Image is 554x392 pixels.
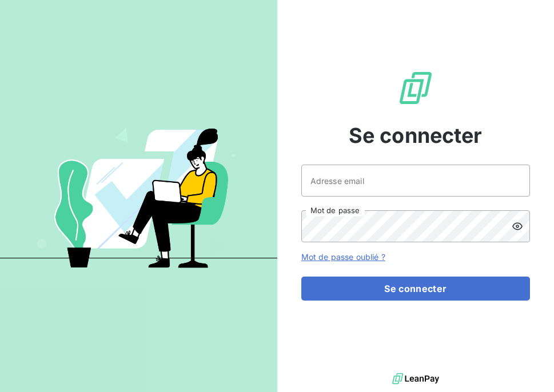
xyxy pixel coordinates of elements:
input: placeholder [301,165,530,197]
img: Logo LeanPay [397,70,434,106]
a: Mot de passe oublié ? [301,252,385,262]
img: logo [392,370,439,387]
span: Se connecter [349,120,483,151]
button: Se connecter [301,277,530,301]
